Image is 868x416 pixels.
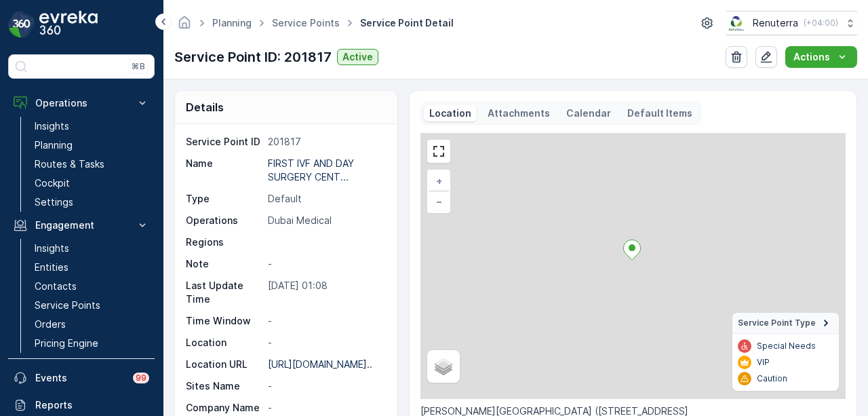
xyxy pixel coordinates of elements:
[804,18,838,29] p: ( +04:00 )
[186,214,262,227] p: Operations
[35,299,100,312] p: Service Points
[793,50,830,64] p: Actions
[186,99,224,115] p: Details
[35,242,69,255] p: Insights
[268,336,383,349] p: -
[268,279,383,306] p: [DATE] 01:08
[29,117,155,136] a: Insights
[738,318,816,328] span: Service Point Type
[268,257,383,271] p: -
[8,212,155,239] button: Engagement
[268,401,383,415] p: -
[436,175,442,187] span: +
[627,107,692,120] p: Default Items
[488,107,550,120] p: Attachments
[186,279,262,306] p: Last Update Time
[29,258,155,277] a: Entities
[8,11,35,38] img: logo
[726,11,857,35] button: Renuterra(+04:00)
[186,314,262,328] p: Time Window
[186,401,262,415] p: Company Name
[35,398,149,412] p: Reports
[29,193,155,212] a: Settings
[566,107,611,120] p: Calendar
[35,96,127,110] p: Operations
[186,358,262,371] p: Location URL
[429,141,449,162] a: View Fullscreen
[268,192,383,206] p: Default
[35,157,104,171] p: Routes & Tasks
[29,136,155,155] a: Planning
[35,119,69,133] p: Insights
[35,371,125,385] p: Events
[268,379,383,393] p: -
[429,107,471,120] p: Location
[29,315,155,334] a: Orders
[732,313,839,334] summary: Service Point Type
[268,135,383,149] p: 201817
[35,337,98,350] p: Pricing Engine
[212,17,252,29] a: Planning
[35,219,127,232] p: Engagement
[29,277,155,296] a: Contacts
[757,341,816,352] p: Special Needs
[186,379,262,393] p: Sites Name
[35,261,68,274] p: Entities
[436,195,443,207] span: −
[186,192,262,206] p: Type
[186,257,262,271] p: Note
[186,336,262,349] p: Location
[29,296,155,315] a: Service Points
[136,373,146,383] p: 99
[177,20,192,32] a: Homepage
[357,16,456,30] span: Service Point Detail
[39,11,98,38] img: logo_dark-DEwI_e13.png
[429,171,449,191] a: Zoom In
[174,47,332,67] p: Service Point ID: 201817
[268,157,354,183] p: FIRST IVF AND DAY SURGERY CENT...
[35,195,73,209] p: Settings
[29,334,155,353] a: Pricing Engine
[268,358,372,370] p: [URL][DOMAIN_NAME]..
[757,373,787,384] p: Caution
[29,155,155,174] a: Routes & Tasks
[342,50,373,64] p: Active
[429,352,458,381] a: Layers
[757,357,770,368] p: VIP
[186,235,262,249] p: Regions
[785,46,857,68] button: Actions
[186,157,262,184] p: Name
[753,16,798,30] p: Renuterra
[337,49,378,65] button: Active
[35,280,77,293] p: Contacts
[132,61,145,72] p: ⌘B
[8,364,155,392] a: Events99
[186,135,262,149] p: Service Point ID
[35,318,66,331] p: Orders
[35,176,70,190] p: Cockpit
[8,90,155,117] button: Operations
[268,314,383,328] p: -
[429,191,449,212] a: Zoom Out
[35,138,73,152] p: Planning
[726,16,747,31] img: Screenshot_2024-07-26_at_13.33.01.png
[272,17,340,29] a: Service Points
[268,214,383,227] p: Dubai Medical
[29,239,155,258] a: Insights
[29,174,155,193] a: Cockpit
